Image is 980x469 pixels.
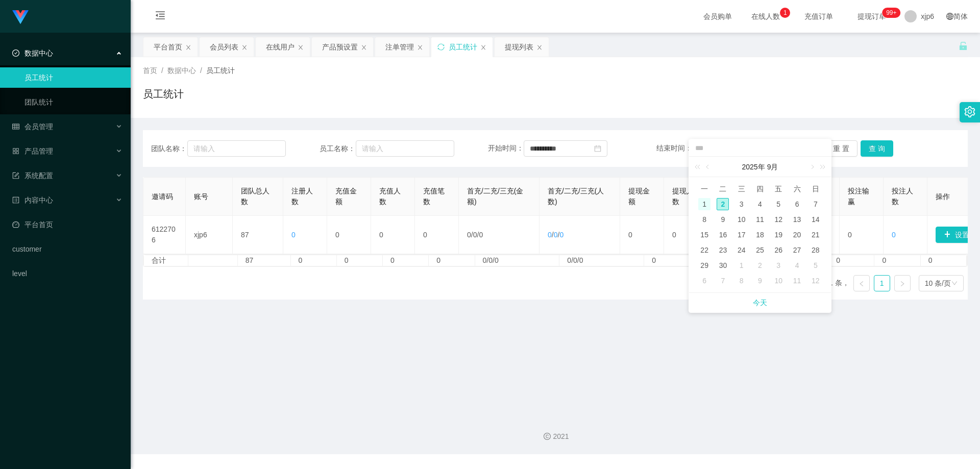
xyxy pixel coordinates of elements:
[187,140,286,157] input: 请输入
[714,212,732,227] td: 2025年9月9日
[417,44,423,51] i: 图标: close
[717,213,729,226] div: 9
[548,187,604,206] span: 首充/二充/三充(人数)
[12,171,53,180] span: 系统配置
[656,144,692,152] span: 结束时间：
[548,231,552,239] span: 0
[754,229,766,241] div: 18
[206,66,235,75] span: 员工统计
[754,198,766,210] div: 4
[810,229,822,241] div: 21
[322,37,358,57] div: 产品预设置
[732,242,751,258] td: 2025年9月24日
[714,242,732,258] td: 2025年9月23日
[143,216,186,254] td: 6122706
[459,216,540,254] td: / /
[806,273,825,288] td: 2025年10月12日
[788,212,806,227] td: 2025年9月13日
[814,157,827,177] a: 下一年 (Control键加右方向键)
[769,196,788,212] td: 2025年9月5日
[936,192,950,201] span: 操作
[291,187,313,206] span: 注册人数
[732,196,751,212] td: 2025年9月3日
[951,280,958,287] i: 图标: down
[695,273,714,288] td: 2025年10月6日
[559,255,644,266] td: 0/0/0
[751,212,769,227] td: 2025年9月11日
[791,229,803,241] div: 20
[238,255,291,266] td: 87
[772,198,785,210] div: 5
[788,181,806,196] th: 周六
[783,8,787,18] p: 1
[12,196,19,204] i: 图标: profile
[594,145,601,152] i: 图标: calendar
[769,227,788,242] td: 2025年9月19日
[704,157,713,177] a: 上个月 (翻页上键)
[806,227,825,242] td: 2025年9月21日
[540,216,620,254] td: / /
[788,258,806,273] td: 2025年10月4日
[714,184,732,193] span: 二
[754,259,766,271] div: 2
[788,273,806,288] td: 2025年10月11日
[505,37,533,57] div: 提现列表
[698,229,710,241] div: 15
[167,66,196,75] span: 数据中心
[810,244,822,256] div: 28
[717,244,729,256] div: 23
[751,196,769,212] td: 2025年9月4日
[741,157,766,177] a: 2025年
[874,255,920,266] td: 0
[672,187,694,206] span: 提现人数
[698,244,710,256] div: 22
[693,157,706,177] a: 上一年 (Control键加左方向键)
[751,273,769,288] td: 2025年10月9日
[791,198,803,210] div: 6
[769,181,788,196] th: 周五
[791,259,803,271] div: 4
[751,242,769,258] td: 2025年9月25日
[379,187,401,206] span: 充值人数
[899,281,905,287] i: 图标: right
[154,37,182,57] div: 平台首页
[732,212,751,227] td: 2025年9月10日
[714,273,732,288] td: 2025年10月7日
[766,157,779,177] a: 9月
[882,8,900,18] sup: 246
[717,229,729,241] div: 16
[892,187,913,206] span: 投注人数
[810,259,822,271] div: 5
[959,41,968,51] i: 图标: unlock
[769,258,788,273] td: 2025年10月3日
[12,196,53,204] span: 内容中心
[200,66,202,75] span: /
[12,123,19,130] i: 图标: table
[892,231,896,239] span: 0
[12,49,53,57] span: 数据中心
[769,242,788,258] td: 2025年9月26日
[714,196,732,212] td: 2025年9月2日
[853,275,870,291] li: 上一页
[698,275,710,287] div: 6
[825,140,857,157] button: 重 置
[24,92,122,112] a: 团队统计
[806,242,825,258] td: 2025年9月28日
[736,244,748,256] div: 24
[24,67,122,88] a: 员工统计
[894,275,911,291] li: 下一页
[194,192,208,201] span: 账号
[788,227,806,242] td: 2025年9月20日
[473,231,477,239] span: 0
[714,181,732,196] th: 周二
[788,242,806,258] td: 2025年9月27日
[807,157,816,177] a: 下个月 (翻页下键)
[732,181,751,196] th: 周三
[480,44,486,51] i: 图标: close
[754,213,766,226] div: 11
[810,213,822,226] div: 14
[139,431,972,442] div: 2021
[754,275,766,287] div: 9
[241,187,269,206] span: 团队总人数
[467,187,523,206] span: 首充/二充/三充(金额)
